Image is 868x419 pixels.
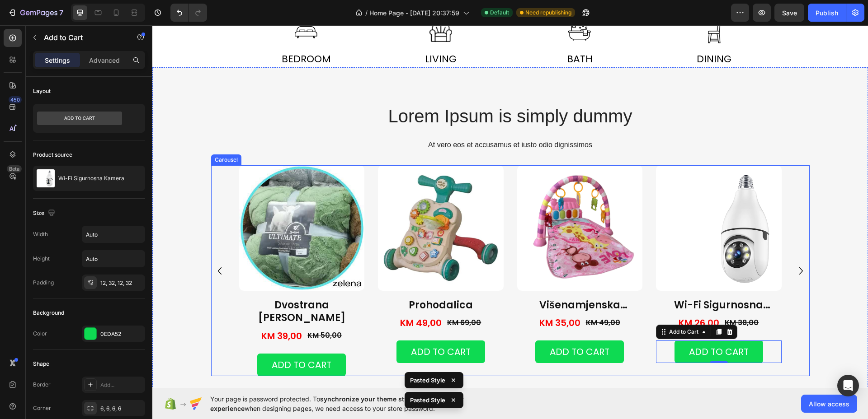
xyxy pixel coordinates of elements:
[33,87,51,95] div: Layout
[9,96,22,103] div: 450
[33,404,51,412] div: Corner
[816,8,838,18] div: Publish
[410,396,445,405] p: Pasted Style
[495,25,629,42] div: Dining
[60,238,75,253] button: Carousel Back Arrow
[537,321,596,332] div: Add to cart
[37,169,55,187] img: product feature img
[154,305,190,316] div: KM 50,00
[152,25,868,388] iframe: Design area
[7,165,22,172] div: Beta
[89,56,120,65] p: Advanced
[210,394,499,413] span: Your page is password protected. To when designing pages, we need access to your store password.
[210,395,464,412] span: synchronize your theme style & enhance your experience
[100,405,143,413] div: 6, 6, 6, 6
[515,303,548,311] div: Add to Cart
[33,330,47,338] div: Color
[58,175,124,182] p: Wi-Fi Sigurnosna Kamera
[490,9,509,17] span: Default
[33,230,48,238] div: Width
[33,381,51,389] div: Border
[642,238,656,253] button: Carousel Next Arrow
[782,9,797,17] span: Save
[247,291,290,304] div: KM 49,00
[100,381,143,389] div: Add...
[365,273,491,288] h1: Višenamjenska Edukativna Podloga za Bebe
[170,4,207,22] div: Undo/Redo
[100,279,143,287] div: 12, 32, 12, 32
[61,130,87,139] div: Carousel
[33,151,72,159] div: Product source
[33,309,64,317] div: Background
[809,399,849,409] span: Allow access
[82,226,145,242] input: Auto
[522,315,611,338] button: Add to cart
[221,25,356,42] div: Living
[4,4,67,22] button: 7
[88,115,628,125] p: At vero eos et accusamus et iusto odio dignissimos
[44,32,121,43] p: Add to Cart
[59,7,63,18] p: 7
[82,251,145,267] input: Auto
[87,140,212,265] a: Dvostrana Flis Deka
[33,207,57,219] div: Size
[365,140,491,265] a: Višenamjenska Edukativna Podloga za Bebe
[410,376,445,385] p: Pasted Style
[360,25,495,42] div: Bath
[504,273,629,288] h1: Wi-Fi Sigurnosna Kamera
[525,291,568,304] div: KM 26,00
[87,78,629,103] h2: Lorem Ipsum is simply dummy
[33,255,50,263] div: Height
[369,8,459,18] span: Home Page - [DATE] 20:37:59
[525,9,571,17] span: Need republishing
[837,375,859,396] div: Open Intercom Messenger
[365,8,368,18] span: /
[87,25,222,42] div: Bedroom
[108,304,151,317] div: KM 39,00
[100,330,143,338] div: 0EDA52
[808,4,846,22] button: Publish
[386,291,429,304] div: KM 35,00
[105,328,193,351] button: Add to cart
[571,292,607,303] div: KM 38,00
[294,292,330,303] div: KM 69,00
[33,279,54,287] div: Padding
[504,140,629,265] a: Wi-Fi Sigurnosna Kamera
[383,315,472,338] button: Add to cart
[801,395,857,413] button: Allow access
[397,321,457,332] div: Add to cart
[119,334,179,345] div: Add to cart
[45,56,70,65] p: Settings
[259,321,318,332] div: Add to cart
[33,360,49,368] div: Shape
[226,273,351,288] h1: Prohodalica
[226,140,351,265] a: Prohodalica
[87,273,212,300] h1: Dvostrana [PERSON_NAME]
[433,292,469,303] div: KM 49,00
[244,315,333,338] button: Add to cart
[774,4,804,22] button: Save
